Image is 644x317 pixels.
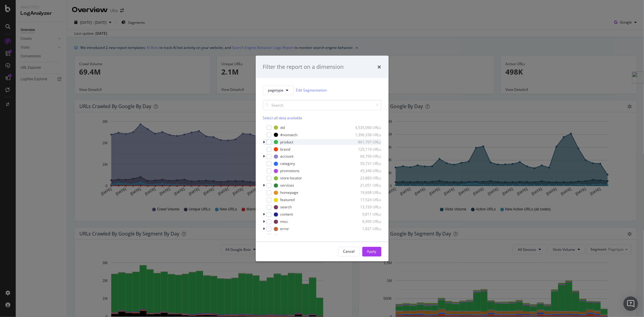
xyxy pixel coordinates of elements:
button: Apply [362,247,381,256]
a: Edit Segmentation [296,87,327,93]
div: 6,995 URLs [352,219,381,224]
div: 69,799 URLs [352,154,381,159]
div: Open Intercom Messenger [623,296,638,311]
div: sitemap [280,234,294,239]
div: misc [280,219,288,224]
div: homepage [280,190,299,195]
div: times [378,63,381,71]
button: pagetype [263,85,294,95]
div: category [280,161,295,166]
div: #nomatch [280,132,298,137]
div: Filter the report on a dimension [263,63,344,71]
div: 45,346 URLs [352,168,381,174]
div: 1,396,338 URLs [352,132,381,137]
input: Search [263,100,381,110]
div: featured [280,197,295,203]
div: 21,051 URLs [352,183,381,188]
div: promotions [280,168,300,174]
div: modal [256,56,389,261]
div: services [280,183,294,188]
div: 23,883 URLs [352,176,381,181]
div: account [280,154,294,159]
div: 19,698 URLs [352,190,381,195]
div: brand [280,147,290,152]
div: search [280,205,292,210]
div: Cancel [343,249,355,254]
div: 17,524 URLs [352,197,381,203]
div: dxl [280,125,285,130]
div: 4,535,090 URLs [352,125,381,130]
div: 861,797 URLs [352,139,381,145]
button: Cancel [338,247,360,256]
div: 288 URLs [352,234,381,239]
div: Select all data available [263,115,381,120]
div: product [280,139,293,145]
div: content [280,212,293,217]
div: store-locator [280,176,302,181]
span: pagetype [268,88,284,93]
div: Apply [367,249,376,254]
div: 1,821 URLs [352,226,381,232]
div: 9,811 URLs [352,212,381,217]
div: error [280,226,289,232]
div: 59,731 URLs [352,161,381,166]
div: 13,720 URLs [352,205,381,210]
div: 125,119 URLs [352,147,381,152]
